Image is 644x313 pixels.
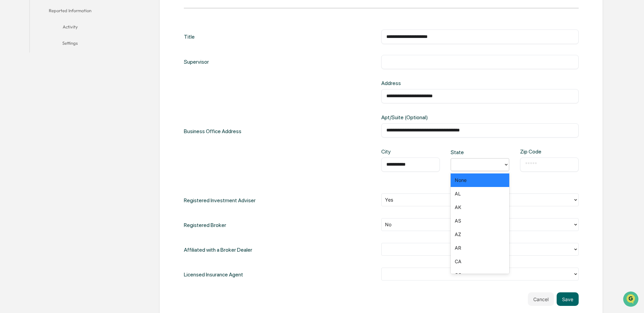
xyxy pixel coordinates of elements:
button: Activity [30,20,111,36]
div: CA [451,255,509,268]
span: Data Lookup [14,98,43,105]
div: 🗄️ [49,86,55,91]
div: Title [184,29,195,44]
a: 🖐️Preclearance [4,83,46,95]
div: AZ [451,228,509,241]
a: 🔎Data Lookup [4,96,45,108]
p: How can we help? [7,14,123,25]
div: Address [381,80,470,86]
div: CO [451,268,509,282]
span: Pylon [67,115,82,120]
div: Business Office Address [184,80,241,183]
div: State [451,149,477,155]
div: AR [451,241,509,255]
div: Registered Investment Adviser [184,193,256,207]
iframe: Open customer support [622,291,641,309]
button: Cancel [528,292,554,306]
a: 🗄️Attestations [46,83,87,95]
div: Supervisor [184,55,209,69]
button: Reported Information [30,4,111,20]
div: Registered Broker [184,218,226,232]
div: Affiliated with a Broker Dealer [184,243,252,257]
button: Save [557,292,579,306]
button: Settings [30,36,111,53]
div: City [381,148,408,155]
div: Zip Code [520,148,546,155]
div: We're available if you need us! [23,59,86,64]
span: Attestations [56,85,84,92]
div: AS [451,214,509,228]
img: 1746055101610-c473b297-6a78-478c-a979-82029cc54cd1 [7,52,19,64]
div: AL [451,187,509,201]
div: Licensed Insurance Agent [184,268,243,281]
div: 🖐️ [7,86,12,91]
button: Start new chat [115,54,123,62]
div: Start new chat [23,52,111,59]
div: 🔎 [7,99,12,104]
div: None [451,173,509,187]
div: Apt/Suite (Optional) [381,114,470,121]
span: Preclearance [14,85,44,92]
div: AK [451,201,509,214]
a: Powered byPylon [48,114,82,120]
